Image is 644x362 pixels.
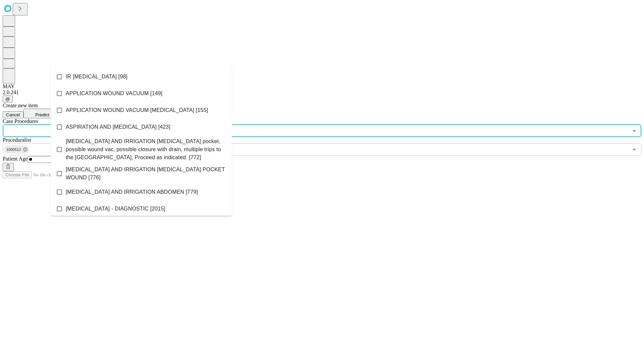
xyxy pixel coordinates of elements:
span: ASPIRATION AND [MEDICAL_DATA] [423] [66,123,170,131]
span: APPLICATION WOUND VACUUM [149] [66,89,162,98]
span: Patient Age [3,156,28,162]
span: Create new item [3,103,38,108]
span: @ [5,97,10,102]
span: APPLICATION WOUND VACUUM [MEDICAL_DATA] [155] [66,106,208,114]
span: IR [MEDICAL_DATA] [98] [66,73,127,81]
button: @ [3,96,13,103]
span: Scheduled Procedure [3,118,38,124]
span: Predict [35,112,49,117]
button: Predict [23,109,54,118]
span: [MEDICAL_DATA] AND IRRIGATION ABDOMEN [779] [66,188,198,196]
button: Close [630,126,639,135]
div: MAY [3,83,641,89]
div: 1000512 [4,145,29,154]
div: 2.0.241 [3,89,641,96]
span: Proceduralist [3,137,31,143]
span: Cancel [6,112,20,117]
span: 1000512 [4,146,24,154]
button: Open [630,145,639,154]
button: Cancel [3,111,23,118]
span: [MEDICAL_DATA] AND IRRIGATION [MEDICAL_DATA] POCKET WOUND [776] [66,166,226,182]
span: [MEDICAL_DATA] AND IRRIGATION [MEDICAL_DATA] pocket, possible wound vac, possible closure with dr... [66,137,226,162]
span: [MEDICAL_DATA] - DIAGNOSTIC [2015] [66,205,165,213]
